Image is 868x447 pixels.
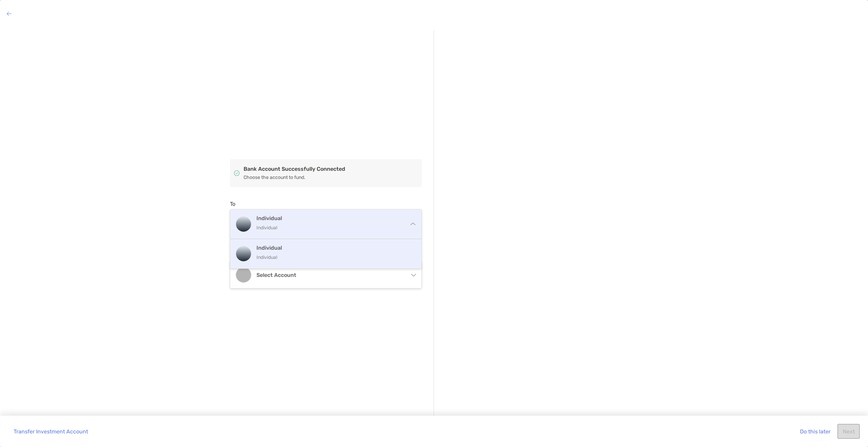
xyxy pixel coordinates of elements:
p: Choose the account to fund. [244,173,422,182]
button: Transfer Investment Account [8,424,93,439]
p: Individual [256,223,403,232]
img: Individual [236,217,251,232]
label: To [230,201,235,207]
h4: Individual [256,215,403,221]
p: Bank Account Successfully Connected [244,165,422,173]
p: Individual [256,253,410,262]
img: Individual [236,246,251,261]
h4: Individual [256,245,410,251]
button: Do this later [795,424,836,439]
h4: Select account [256,272,403,278]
